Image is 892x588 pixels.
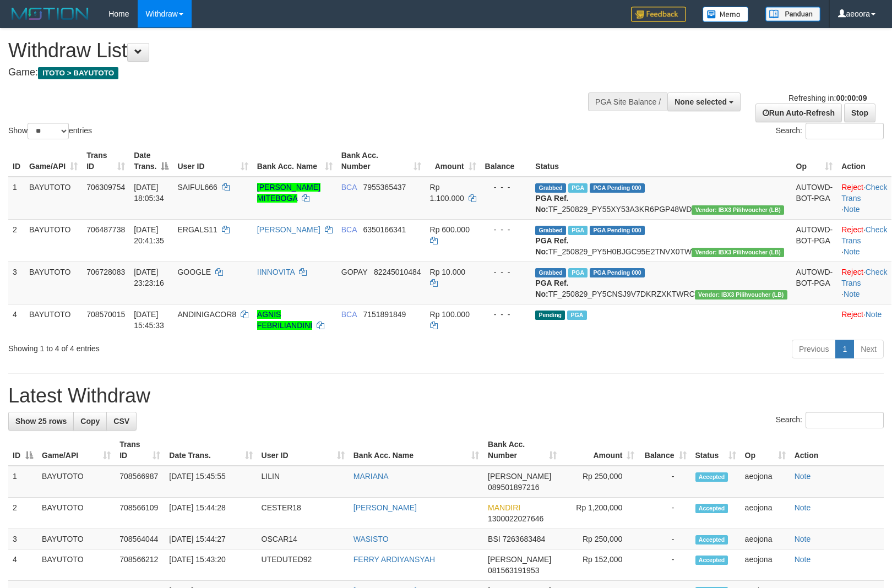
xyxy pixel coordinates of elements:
[8,339,363,354] div: Showing 1 to 4 of 4 entries
[639,434,690,466] th: Balance: activate to sort column ascending
[795,555,811,564] a: Note
[353,503,417,512] a: [PERSON_NAME]
[691,434,741,466] th: Status: activate to sort column ascending
[113,417,129,426] span: CSV
[349,434,483,466] th: Bank Acc. Name: activate to sort column ascending
[844,104,875,122] a: Stop
[115,466,165,498] td: 708566987
[631,7,686,22] img: Feedback.jpg
[503,535,546,543] span: Copy 7263683484 to clipboard
[37,434,115,466] th: Game/API: activate to sort column ascending
[741,466,790,498] td: aeojona
[695,504,728,513] span: Accepted
[165,498,257,529] td: [DATE] 15:44:28
[741,498,790,529] td: aeojona
[165,434,257,466] th: Date Trans.: activate to sort column ascending
[792,177,837,220] td: AUTOWD-BOT-PGA
[675,97,727,106] span: None selected
[177,310,236,319] span: ANDINIGACOR8
[37,466,115,498] td: BAYUTOTO
[177,183,217,192] span: SAIFUL666
[8,219,25,262] td: 2
[837,177,891,220] td: · ·
[430,268,466,276] span: Rp 10.000
[15,417,67,426] span: Show 25 rows
[792,340,836,358] a: Previous
[835,340,854,358] a: 1
[8,412,74,431] a: Show 25 rows
[353,555,435,564] a: FERRY ARDIYANSYAH
[695,290,787,300] span: Vendor URL: https://dashboard.q2checkout.com/secure
[531,262,791,304] td: TF_250829_PY5CNSJ9V7DKRZXKTWRC
[8,529,37,549] td: 3
[82,145,129,177] th: Trans ID: activate to sort column ascending
[257,434,349,466] th: User ID: activate to sort column ascending
[837,304,891,335] td: ·
[590,226,645,235] span: PGA Pending
[8,40,584,62] h1: Withdraw List
[177,268,211,276] span: GOOGLE
[38,67,118,79] span: ITOTO > BAYUTOTO
[535,279,568,298] b: PGA Ref. No:
[430,225,470,234] span: Rp 600.000
[25,262,82,304] td: BAYUTOTO
[488,566,539,575] span: Copy 081563191953 to clipboard
[363,310,406,319] span: Copy 7151891849 to clipboard
[257,466,349,498] td: LILIN
[590,183,645,193] span: PGA Pending
[561,529,639,549] td: Rp 250,000
[485,224,527,235] div: - - -
[488,555,551,564] span: [PERSON_NAME]
[337,145,426,177] th: Bank Acc. Number: activate to sort column ascending
[667,92,741,111] button: None selected
[8,145,25,177] th: ID
[257,529,349,549] td: OSCAR14
[134,268,164,287] span: [DATE] 23:23:16
[253,145,337,177] th: Bank Acc. Name: activate to sort column ascending
[841,183,863,192] a: Reject
[257,498,349,529] td: CESTER18
[567,311,586,320] span: Marked by aeotom
[430,183,464,203] span: Rp 1.100.000
[73,412,107,431] a: Copy
[692,205,784,215] span: Vendor URL: https://dashboard.q2checkout.com/secure
[588,92,667,111] div: PGA Site Balance /
[115,434,165,466] th: Trans ID: activate to sort column ascending
[488,503,520,512] span: MANDIRI
[129,145,173,177] th: Date Trans.: activate to sort column descending
[531,177,791,220] td: TF_250829_PY55XY53A3KR6PGP48WD
[844,247,860,256] a: Note
[341,268,367,276] span: GOPAY
[535,183,566,193] span: Grabbed
[741,549,790,581] td: aeojona
[806,412,884,428] input: Search:
[165,549,257,581] td: [DATE] 15:43:20
[257,549,349,581] td: UTEDUTED92
[866,310,882,319] a: Note
[430,310,470,319] span: Rp 100.000
[25,177,82,220] td: BAYUTOTO
[792,145,837,177] th: Op: activate to sort column ascending
[488,472,551,481] span: [PERSON_NAME]
[115,529,165,549] td: 708564044
[535,236,568,256] b: PGA Ref. No:
[80,417,100,426] span: Copy
[28,123,69,139] select: Showentries
[741,434,790,466] th: Op: activate to sort column ascending
[488,483,539,492] span: Copy 089501897216 to clipboard
[561,434,639,466] th: Amount: activate to sort column ascending
[353,535,389,543] a: WASISTO
[8,498,37,529] td: 2
[639,466,690,498] td: -
[485,266,527,277] div: - - -
[8,6,92,22] img: MOTION_logo.png
[792,219,837,262] td: AUTOWD-BOT-PGA
[257,268,295,276] a: IINNOVITA
[257,225,320,234] a: [PERSON_NAME]
[788,94,867,102] span: Refreshing in:
[776,123,884,139] label: Search:
[25,304,82,335] td: BAYUTOTO
[485,309,527,320] div: - - -
[841,268,863,276] a: Reject
[535,311,565,320] span: Pending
